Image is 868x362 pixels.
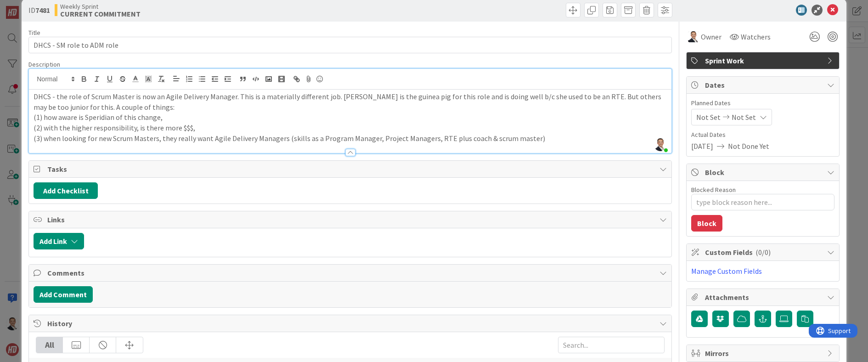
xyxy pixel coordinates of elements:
[28,28,40,37] label: Title
[691,130,834,140] span: Actual Dates
[696,112,721,123] span: Not Set
[34,286,93,303] button: Add Comment
[705,247,823,258] span: Custom Fields
[47,214,655,225] span: Links
[691,141,713,152] span: [DATE]
[755,248,771,257] span: ( 0/0 )
[47,267,655,278] span: Comments
[60,3,141,10] span: Weekly Sprint
[60,10,141,17] b: CURRENT COMMITMENT
[36,337,63,353] div: All
[705,167,823,178] span: Block
[558,337,665,353] input: Search...
[728,141,769,152] span: Not Done Yet
[688,31,699,42] img: SL
[28,37,672,53] input: type card name here...
[34,133,667,144] p: (3) when looking for new Scrum Masters, they really want Agile Delivery Managers (skills as a Pro...
[34,112,667,123] p: (1) how aware is Speridian of this change,
[705,292,823,303] span: Attachments
[732,112,756,123] span: Not Set
[741,31,771,42] span: Watchers
[34,123,667,133] p: (2) with the higher responsibility, is there more $$$,
[705,348,823,359] span: Mirrors
[28,5,50,16] span: ID
[701,31,721,42] span: Owner
[28,60,60,68] span: Description
[691,215,722,232] button: Block
[35,6,50,15] b: 7481
[705,55,823,66] span: Sprint Work
[47,164,655,175] span: Tasks
[654,138,667,151] img: UCWZD98YtWJuY0ewth2JkLzM7ZIabXpM.png
[691,186,736,194] label: Blocked Reason
[47,318,655,329] span: History
[19,1,42,12] span: Support
[691,98,834,108] span: Planned Dates
[34,182,98,199] button: Add Checklist
[34,233,84,249] button: Add Link
[691,266,762,276] a: Manage Custom Fields
[705,79,823,90] span: Dates
[34,91,667,112] p: DHCS - the role of Scrum Master is now an Agile Delivery Manager. This is a materially different ...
